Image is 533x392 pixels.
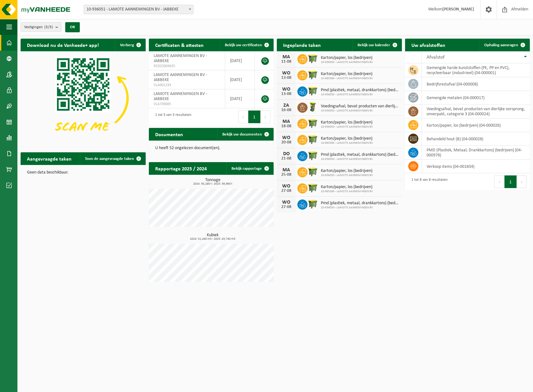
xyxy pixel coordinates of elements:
img: WB-1100-HPE-GN-50 [308,85,318,96]
h3: Kubiek [152,233,274,241]
button: OK [65,22,80,32]
button: Previous [494,175,504,188]
button: Next [517,175,527,188]
div: 27-08 [280,205,293,209]
span: Karton/papier, los (bedrijven) [321,185,373,190]
div: WO [280,135,293,140]
div: 27-08 [280,189,293,193]
h2: Download nu de Vanheede+ app! [21,39,105,51]
span: Karton/papier, los (bedrijven) [321,136,373,141]
span: Bekijk uw kalender [358,43,390,47]
div: 1 tot 8 van 8 resultaten [408,175,447,189]
h2: Documenten [149,128,189,140]
span: 10-936050 - LAMOTE AANNEMINGEN BV [321,206,399,210]
img: WB-1100-HPE-GN-50 [308,166,318,177]
p: U heeft 52 ongelezen document(en). [155,146,268,150]
td: [DATE] [225,89,255,108]
span: 10-985586 - LAMOTE AANNEMINGEN BV [321,141,373,145]
span: Bekijk uw certificaten [225,43,262,47]
span: Toon de aangevraagde taken [85,157,134,161]
span: 2024: 51,440 m3 - 2025: 43,740 m3 [152,237,274,241]
img: WB-1100-HPE-GN-50 [308,53,318,64]
img: WB-1100-HPE-GN-50 [308,182,318,193]
span: Karton/papier, los (bedrijven) [321,55,373,60]
div: WO [280,71,293,76]
button: Previous [238,111,248,123]
a: Bekijk uw documenten [217,128,273,141]
span: Karton/papier, los (bedrijven) [321,120,373,125]
span: 10-985586 - LAMOTE AANNEMINGEN BV [321,77,373,80]
p: Geen data beschikbaar. [27,170,139,175]
a: Bekijk rapportage [226,162,273,175]
h2: Uw afvalstoffen [405,39,452,51]
h3: Tonnage [152,178,274,186]
img: WB-1100-HPE-GN-50 [308,150,318,161]
a: Toon de aangevraagde taken [80,152,145,165]
div: MA [280,168,293,173]
a: Bekijk uw kalender [352,39,401,51]
td: gemengde harde kunststoffen (PE, PP en PVC), recycleerbaar (industrieel) (04-000001) [422,63,530,77]
button: Next [261,111,270,123]
button: 1 [248,111,261,123]
span: 10-936050 - LAMOTE AANNEMINGEN BV [321,109,399,113]
span: Bekijk uw documenten [222,132,262,136]
button: 1 [504,175,517,188]
div: 13-08 [280,76,293,80]
span: Afvalstof [427,55,445,60]
div: 18-08 [280,124,293,129]
div: MA [280,54,293,60]
strong: [PERSON_NAME] [442,7,474,12]
span: VLA001233 [154,83,220,88]
span: 10-936050 - LAMOTE AANNEMINGEN BV [321,174,373,177]
img: Download de VHEPlus App [21,51,146,145]
img: WB-1100-HPE-GN-50 [308,134,318,145]
img: WB-0060-HPE-GN-50 [308,102,318,112]
td: behandeld hout (B) (04-000028) [422,132,530,146]
td: karton/papier, los (bedrijven) (04-000026) [422,118,530,132]
h2: Rapportage 2025 / 2024 [149,162,213,174]
td: PMD (Plastiek, Metaal, Drankkartons) (bedrijven) (04-000978) [422,146,530,160]
div: 21-08 [280,156,293,161]
div: 11-08 [280,60,293,64]
span: Ophaling aanvragen [484,43,518,47]
span: Karton/papier, los (bedrijven) [321,168,373,174]
img: WB-1100-HPE-GN-50 [308,199,318,209]
span: Pmd (plastiek, metaal, drankkartons) (bedrijven) [321,88,399,93]
div: WO [280,184,293,189]
span: 10-936051 - LAMOTE AANNEMINGEN BV - JABBEKE [84,5,193,14]
a: Bekijk uw certificaten [220,39,273,51]
td: [DATE] [225,51,255,70]
span: LAMOTE AANNEMINGEN BV - JABBEKE [154,92,207,101]
h2: Certificaten & attesten [149,39,210,51]
span: 10-936050 - LAMOTE AANNEMINGEN BV [321,125,373,129]
div: ZA [280,103,293,108]
span: Pmd (plastiek, metaal, drankkartons) (bedrijven) [321,152,399,157]
div: WO [280,87,293,92]
img: WB-1100-HPE-GN-50 [308,69,318,80]
a: Ophaling aanvragen [479,39,529,51]
span: Verberg [120,43,134,47]
div: 25-08 [280,173,293,177]
button: Verberg [115,39,145,51]
div: DO [280,151,293,156]
span: 10-936050 - LAMOTE AANNEMINGEN BV [321,157,399,161]
span: 10-936050 - LAMOTE AANNEMINGEN BV [321,60,373,64]
td: gemengde metalen (04-000017) [422,91,530,104]
h2: Aangevraagde taken [21,152,78,165]
span: Pmd (plastiek, metaal, drankkartons) (bedrijven) [321,201,399,206]
img: WB-1100-HPE-GN-50 [308,118,318,129]
span: 10-936050 - LAMOTE AANNEMINGEN BV [321,93,399,97]
span: Voedingsafval, bevat producten van dierlijke oorsprong, onverpakt, categorie 3 [321,104,399,109]
div: 16-08 [280,108,293,112]
td: voedingsafval, bevat producten van dierlijke oorsprong, onverpakt, categorie 3 (04-000024) [422,104,530,118]
span: 2024: 50,280 t - 2025: 59,960 t [152,182,274,186]
td: verkoop items (04-001834) [422,160,530,173]
h2: Ingeplande taken [277,39,327,51]
div: 13-08 [280,92,293,96]
span: LAMOTE AANNEMINGEN BV - JABBEKE [154,73,207,82]
div: MA [280,119,293,124]
span: 10-985586 - LAMOTE AANNEMINGEN BV [321,190,373,193]
span: Vestigingen [24,22,53,32]
td: bedrijfsrestafval (04-000008) [422,77,530,91]
span: LAMOTE AANNEMINGEN BV - JABBEKE [154,54,207,63]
